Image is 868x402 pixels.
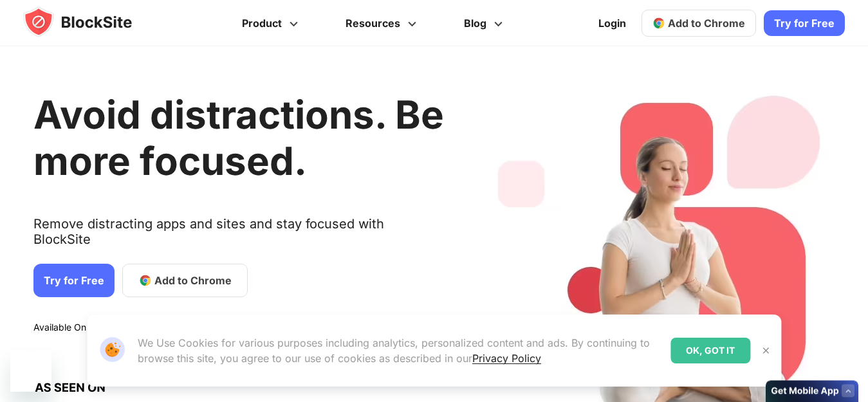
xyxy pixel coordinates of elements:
[33,216,444,257] text: Remove distracting apps and sites and stay focused with BlockSite
[591,8,634,39] a: Login
[154,273,232,288] span: Add to Chrome
[668,17,745,30] span: Add to Chrome
[652,17,665,30] img: chrome-icon.svg
[138,335,660,366] p: We Use Cookies for various purposes including analytics, personalized content and ads. By continu...
[33,264,115,297] a: Try for Free
[642,10,756,37] a: Add to Chrome
[670,338,750,363] div: OK, GOT IT
[764,10,845,36] a: Try for Free
[757,342,774,359] button: Close
[33,91,444,184] h1: Avoid distractions. Be more focused.
[472,352,541,365] a: Privacy Policy
[122,264,248,297] a: Add to Chrome
[23,6,157,37] img: blocksite-icon.5d769676.svg
[761,345,771,356] img: Close
[10,351,51,392] iframe: Button to launch messaging window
